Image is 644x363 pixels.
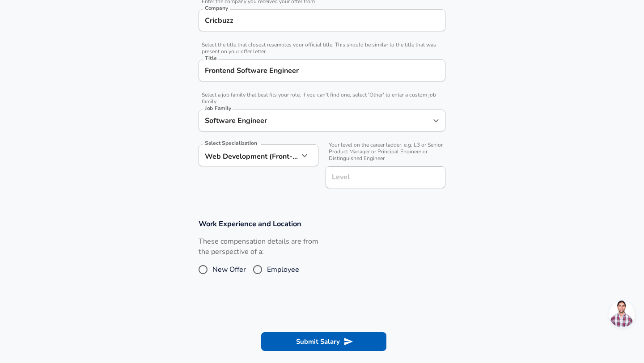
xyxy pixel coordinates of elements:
label: Title [205,55,216,61]
button: Open [430,114,442,127]
div: Web Development (Front-End) [199,144,299,166]
span: Select a job family that best fits your role. If you can't find one, select 'Other' to enter a cu... [199,92,445,105]
input: Software Engineer [203,63,441,77]
label: Job Family [205,106,231,111]
span: Employee [267,264,299,275]
input: Software Engineer [203,114,428,127]
h3: Work Experience and Location [199,219,445,229]
span: Your level on the career ladder. e.g. L3 or Senior Product Manager or Principal Engineer or Disti... [326,142,445,162]
span: Select the title that closest resembles your official title. This should be similar to the title ... [199,42,445,55]
label: Company [205,5,228,11]
label: These compensation details are from the perspective of a: [199,236,318,257]
div: Open chat [609,300,636,327]
span: New Offer [212,264,246,275]
button: Submit Salary [261,332,386,351]
input: Google [203,13,441,27]
input: L3 [330,170,441,184]
label: Select Specialization [205,140,257,146]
